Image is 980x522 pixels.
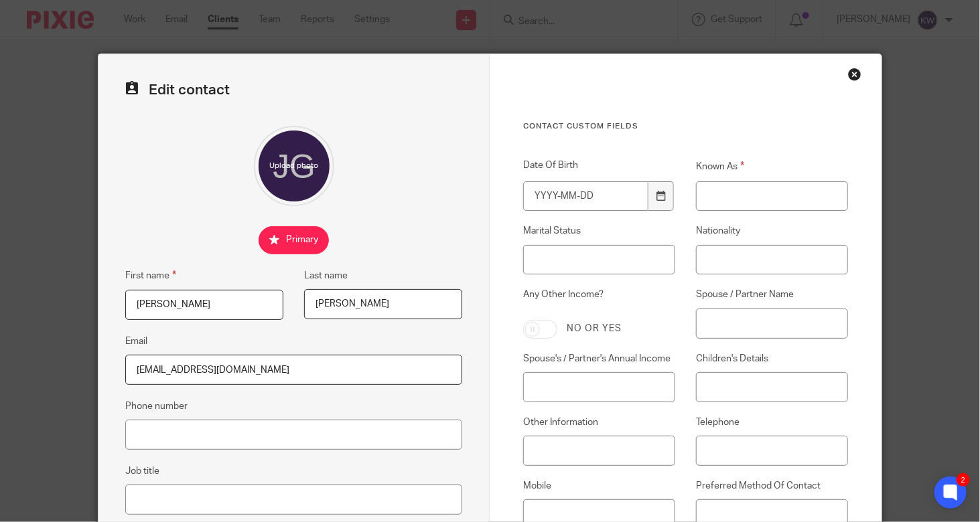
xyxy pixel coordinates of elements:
label: Children's Details [696,352,847,365]
label: Spouse / Partner Name [696,288,847,301]
label: Other Information [523,416,675,429]
label: Date Of Birth [523,159,675,174]
label: Marital Status [523,224,675,238]
label: Last name [304,269,348,282]
div: 2 [957,473,970,487]
label: Nationality [696,224,847,238]
label: Telephone [696,416,847,429]
label: Mobile [523,479,675,493]
label: No or yes [567,322,622,335]
div: Close this dialog window [848,68,861,81]
h2: Edit contact [125,81,462,99]
label: Phone number [125,400,188,413]
input: YYYY-MM-DD [523,181,648,211]
label: First name [125,268,176,283]
label: Job title [125,464,159,478]
label: Preferred Method Of Contact [696,479,847,493]
label: Known As [696,159,847,174]
h3: Contact Custom fields [523,121,847,132]
label: Email [125,335,147,348]
label: Spouse's / Partner's Annual Income [523,352,675,365]
label: Any Other Income? [523,288,675,309]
